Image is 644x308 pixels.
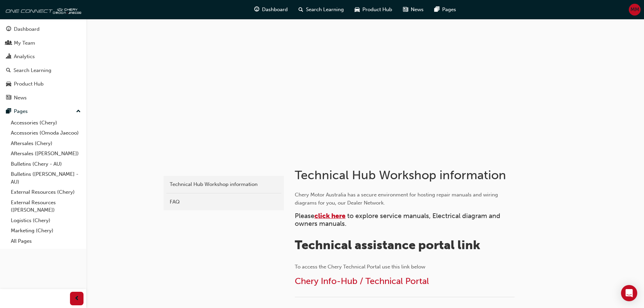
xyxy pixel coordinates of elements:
a: guage-iconDashboard [249,3,293,17]
a: pages-iconPages [429,3,461,17]
a: Bulletins (Chery - AU) [8,159,84,169]
span: pages-icon [6,109,11,115]
a: car-iconProduct Hub [349,3,398,17]
span: to explore service manuals, Electrical diagram and owners manuals. [295,212,502,228]
span: Product Hub [362,6,392,14]
a: Accessories (Chery) [8,118,84,128]
div: Search Learning [14,67,51,74]
div: Analytics [14,53,35,61]
a: External Resources ([PERSON_NAME]) [8,197,84,215]
span: guage-icon [254,5,259,14]
a: External Resources (Chery) [8,187,84,197]
span: To access the Chery Technical Portal use this link below [295,264,425,270]
span: news-icon [6,95,11,101]
a: News [3,92,84,104]
button: Pages [3,105,84,118]
div: My Team [14,39,35,47]
span: MM [630,6,639,14]
a: Aftersales ([PERSON_NAME]) [8,148,84,159]
span: people-icon [6,40,11,46]
a: FAQ [166,196,281,208]
div: Pages [14,108,28,115]
span: search-icon [299,5,303,14]
a: Product Hub [3,78,84,90]
div: Product Hub [14,80,44,88]
a: Accessories (Omoda Jaecoo) [8,128,84,138]
span: car-icon [6,81,11,87]
span: guage-icon [6,26,11,32]
span: car-icon [355,5,360,14]
div: Dashboard [14,25,40,33]
a: click here [314,212,345,220]
span: search-icon [6,68,11,74]
a: Technical Hub Workshop information [166,179,281,190]
a: Dashboard [3,23,84,35]
a: Bulletins ([PERSON_NAME] - AU) [8,169,84,187]
button: DashboardMy TeamAnalyticsSearch LearningProduct HubNews [3,22,84,105]
a: search-iconSearch Learning [293,3,349,17]
h1: Technical Hub Workshop information [295,168,517,183]
span: news-icon [403,5,408,14]
a: Marketing (Chery) [8,226,84,236]
div: Open Intercom Messenger [621,285,637,301]
a: Chery Info-Hub / Technical Portal [295,276,429,286]
span: News [411,6,424,14]
span: prev-icon [74,294,79,303]
a: Aftersales (Chery) [8,138,84,149]
a: All Pages [8,236,84,246]
span: up-icon [76,107,81,116]
span: Dashboard [262,6,288,14]
button: MM [629,4,641,16]
span: Technical assistance portal link [295,238,480,252]
div: Technical Hub Workshop information [170,181,278,188]
span: pages-icon [434,5,439,14]
img: oneconnect [3,3,81,16]
a: Logistics (Chery) [8,215,84,226]
a: My Team [3,37,84,49]
a: Analytics [3,50,84,63]
div: FAQ [170,198,278,206]
span: Please [295,212,314,220]
a: Search Learning [3,64,84,77]
a: news-iconNews [398,3,429,17]
span: chart-icon [6,54,11,60]
span: Search Learning [306,6,344,14]
div: News [14,94,27,102]
span: Pages [442,6,456,14]
span: Chery Motor Australia has a secure environment for hosting repair manuals and wiring diagrams for... [295,192,499,206]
